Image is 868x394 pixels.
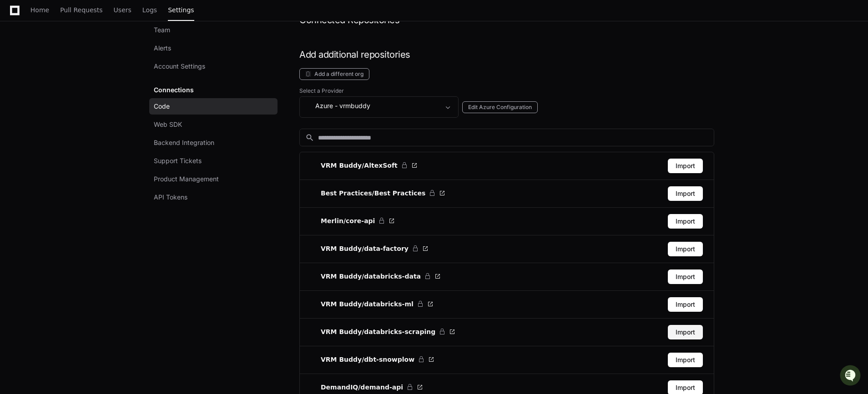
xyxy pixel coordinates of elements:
span: DemandIQ/demand-api [321,383,403,392]
div: Azure [305,100,440,111]
button: Edit Azure Configuration [462,101,538,113]
button: Import [668,214,703,229]
div: Start new chat [31,68,149,77]
span: Product Management [154,175,219,184]
iframe: Open customer support [839,364,863,389]
span: Account Settings [154,62,205,71]
div: Welcome [9,36,166,51]
span: Home [30,7,49,13]
button: Import [668,186,703,201]
button: Import [668,353,703,367]
button: Import [668,269,703,284]
span: VRM Buddy/databricks-ml [321,299,414,309]
button: Import [668,297,703,312]
a: Powered byPylon [64,95,110,102]
a: VRM Buddy/dbt-snowplow [311,354,434,365]
span: API Tokens [154,193,187,202]
span: Alerts [154,44,171,53]
img: 1756235613930-3d25f9e4-fa56-45dd-b3ad-e072dfbd1548 [9,68,25,84]
a: Web SDK [149,116,278,133]
span: VRM Buddy/databricks-scraping [321,327,435,336]
span: VRM Buddy/data-factory [321,244,409,253]
a: Product Management [149,171,278,187]
span: VRM Buddy/databricks-data [321,272,421,281]
span: Team [154,25,170,35]
span: Web SDK [154,120,182,129]
a: VRM Buddy/data-factory [311,243,429,254]
a: Team [149,22,278,38]
a: Alerts [149,40,278,56]
a: Account Settings [149,58,278,75]
span: VRM Buddy/AltexSoft [321,161,398,170]
button: Import [668,242,703,256]
mat-icon: search [305,133,314,142]
img: PlayerZero [9,9,27,27]
a: Best Practices/Best Practices [311,188,445,199]
a: Backend Integration [149,135,278,151]
a: Code [149,98,278,115]
span: Support Tickets [154,156,202,165]
button: Add a different org [299,68,369,80]
span: Settings [168,7,194,13]
h1: Add additional repositories [299,48,714,61]
span: VRM Buddy/dbt-snowplow [321,355,414,364]
label: Select a Provider [299,87,714,95]
button: Import [668,159,703,173]
a: Support Tickets [149,153,278,169]
a: VRM Buddy/AltexSoft [311,160,418,171]
span: Backend Integration [154,138,214,147]
button: Import [668,325,703,339]
span: Pull Requests [60,7,102,13]
a: Merlin/core-api [311,215,395,226]
span: Code [154,102,170,111]
span: - vrmbuddy [335,101,370,110]
button: Start new chat [155,70,166,81]
a: VRM Buddy/databricks-data [311,271,441,282]
a: VRM Buddy/databricks-ml [311,299,434,309]
span: Logs [142,7,157,13]
span: Users [114,7,131,13]
span: Merlin/core-api [321,216,375,225]
span: Best Practices/Best Practices [321,189,425,198]
span: Pylon [91,95,110,102]
a: DemandIQ/demand-api [311,382,423,393]
a: API Tokens [149,189,278,205]
div: We're available if you need us! [31,77,115,84]
a: VRM Buddy/databricks-scraping [311,326,455,337]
